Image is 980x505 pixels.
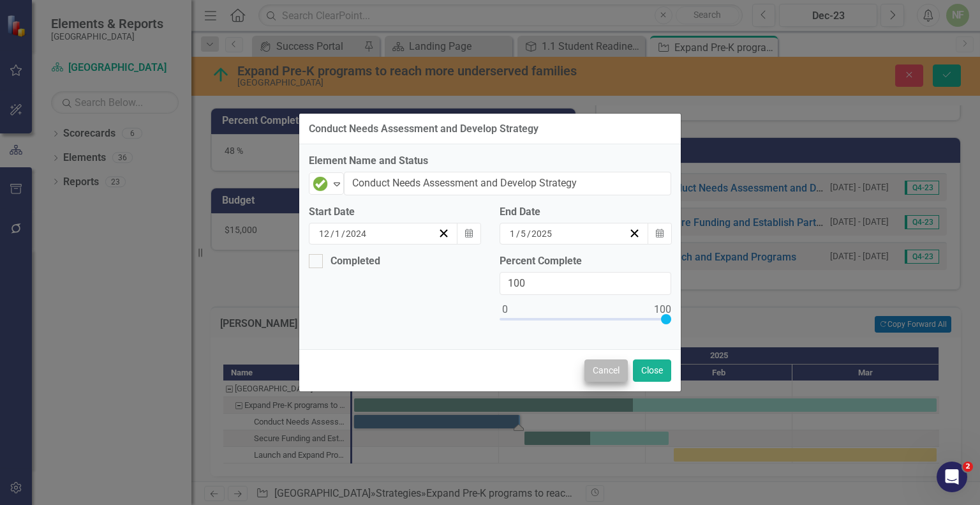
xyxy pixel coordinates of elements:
[309,154,671,169] label: Element Name and Status
[937,462,967,492] iframe: Intercom live chat
[341,228,345,239] span: /
[516,228,520,239] span: /
[313,176,328,192] img: Completed
[633,359,671,382] button: Close
[500,205,671,220] div: End Date
[963,462,973,472] span: 2
[584,359,628,382] button: Cancel
[344,172,671,195] input: Name
[309,205,480,220] div: Start Date
[527,228,531,239] span: /
[309,123,538,135] div: Conduct Needs Assessment and Develop Strategy
[330,228,334,239] span: /
[500,254,671,269] label: Percent Complete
